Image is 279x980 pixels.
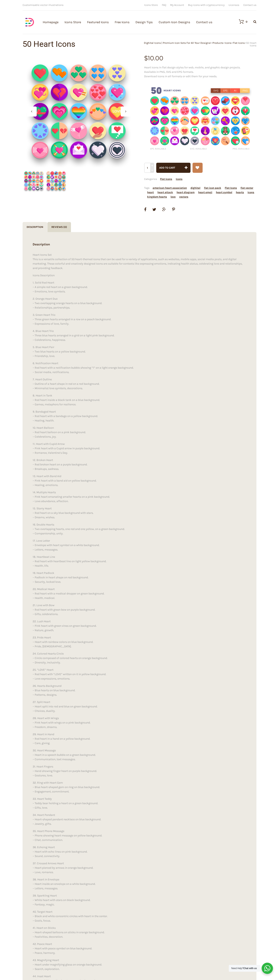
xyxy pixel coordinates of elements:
p: 36. Echoing Heart – Heart with echo lines on pink background. – Sound, connectivity. [33,845,246,858]
p: 18. Heartbeat Line – Red heart with heartbeat line on light yellow background. – Health, life. [33,555,246,568]
a: My Account [170,4,184,6]
p: 29. Heart in Hand – Red heart in a hand on a yellow background. – Care, giving. [33,732,246,745]
p: 20. Medical Heart – Red heart with a medical dropper on green background. – Health, medical. [33,587,246,600]
p: 38. Heart in Envelope – Heart inside an envelope on a white background. – Letters, messages. [33,877,246,891]
span: Customisable vector illustrations [23,3,64,6]
p: 9. Bandaged Heart – Red heart with a bandage on a yellow background. – Healing, health. [33,410,246,423]
a: love [171,195,176,198]
p: 28. Heart with Wings – Pink heart with wings on a pink background. – Freedom, dreams. [33,716,246,729]
span: Need Help? [231,967,257,970]
img: Heart Icons Cover [45,170,67,192]
a: FAQ [162,4,166,6]
div: 0 [246,20,247,23]
p: 6. Notification Heart – Red heart with a notification bubble showing “1” on a light orange backgr... [33,361,246,374]
a: hearts [236,191,244,194]
p: 31. Heart Fingers – Hand showing finger heart on purple background. – Gestures, love. [33,764,246,778]
p: Heart Icons Set This is a versatile collection of 50 heart-themed icons that can be used for a va... [33,253,246,270]
a: heart emoji [198,191,212,194]
a: kingdom hearts [147,195,167,198]
a: Products [212,41,223,44]
a: Buy icons with cryptocurrency [188,4,225,6]
h1: 50 Heart Icons [23,40,139,48]
a: dighital [191,186,200,189]
a: vectors [179,195,188,198]
img: Heart Icons [23,170,45,192]
p: 11. Heart with Cupid Arrow – Pink heart with a Cupid arrow in purple background. – Romance, Valen... [33,442,246,455]
a: heart diagram [177,191,195,194]
a: Icons [176,177,182,180]
p: 39. Sparkling Heart – White heart with stars on black background. – Fantasy, magic. [33,893,246,907]
a: american heart association [153,186,187,189]
p: 1. Solid Red Heart – A simple red heart on a green background. – Emotions, love symbols. [33,280,246,294]
p: 32. Ring with Heart Gem – Blue heart-shaped gem on ring on blue background. – Engagement, commitm... [33,781,246,794]
p: 12. Broken Heart – Red broken heart on a purple background. – Breakups, sadness. [33,458,246,471]
p: 3. Green Heart Trio – Three green hearts arranged in a row on a peach background. – Expressions o... [33,313,246,326]
p: 37. Crossed Arrows Heart – Heart pierced by arrows in orange background. – Love, romance. [33,861,246,875]
p: 40. Target Heart – Black and white concentric circles with heart in the center. – Goals, focus. [33,910,246,923]
input: Qty [144,163,154,173]
a: Contact us [243,4,256,6]
img: Heart icons png/svg/eps [144,81,256,156]
p: 25. “LOVE” Heart – Red heart with “LOVE” written on it in yellow background. – Love expressions, ... [33,668,246,681]
strong: Chat with us [243,967,257,970]
p: 16. Double Hearts – Two overlapping hearts, one red and one yellow, on a green background. – Comp... [33,522,246,536]
p: 13. Heart with Band Aid – Pink heart with a band aid on yellow background. – Healing, emotions. [33,474,246,487]
a: Reviews (0) [47,222,71,232]
p: 19. Heart Padlock – Padlock in heart shape on red background. – Security, locked love. [33,571,246,584]
bdi: 10.00 [144,54,163,62]
p: 5. Blue Heart Pair – Two blue hearts on a yellow background. – Friendship, love. [33,345,246,358]
p: 15. Starry Heart – Red heart on a sky blue background with stars. – Dreams, wishes. [33,506,246,520]
p: 41. Heart on Sticks – Heart-shaped balloons on sticks in orange background. – Festivities, decora... [33,926,246,939]
a: 0 [235,19,247,24]
p: 34. Heart Pendant – Heart-shaped pendant necklace on blue background. – Jewelry, gifts. [33,813,246,826]
a: Icons [225,41,231,44]
span: Tags [144,186,254,198]
p: 30. Heart Message – Heart in a speech bubble on a green background. – Communication, text messages. [33,748,246,762]
p: 23. Pride Heart – Heart with rainbow colors on blue background. – Pride, [DEMOGRAPHIC_DATA]. [33,635,246,649]
p: 27. Split Heart – Heart split into red and blue on green background. – Choices, duality. [33,700,246,713]
a: Flat Icons [160,177,172,180]
div: > > > > [139,42,256,47]
a: Icons Store [144,4,158,6]
p: 8. Heart in Tank – Red heart inside a black tank on a blue background. – Games, metaphors for res... [33,393,246,407]
p: 14. Multiple Hearts – Pink heart emanating smaller hearts on a pink background. – Love abundance,... [33,490,246,504]
span: $ [144,54,148,62]
p: 42. Peace Heart – Heart with peace symbol on blue background. – Peace, harmony. [33,942,246,955]
p: Icons Description [33,273,246,278]
span: 50 Heart Icons [246,41,256,47]
h2: Description [33,242,246,247]
span: Categories [144,177,182,180]
p: 33. Heart Teddy – Teddy bear holding a heart on a green background. – Gifts, love. [33,797,246,810]
p: 7. Heart Outline – Outline of a heart shape in red on a red background. – Minimalist love symbols... [33,377,246,391]
a: Licenses [229,4,239,6]
button: Add to cart [156,163,191,173]
p: 35. Heart Phone Message – Phone showing heart message on yellow background. – Chat, communication. [33,829,246,842]
p: 22. Lush Heart – Pink heart with green vines on green background. – Nature, growth. [33,619,246,633]
a: flat icon pack [204,186,221,189]
p: Heart icons in flat design styles for web, mobile, and graphic design projects. Available in PNG,... [144,65,256,79]
p: 21. Love with Bow – Red heart with green bow on purple background. – Gifts, celebrations. [33,603,246,616]
a: Flat Icons [233,41,245,44]
p: 43. Magnifying Heart – Heart under magnifying glass on orange background. – Search, exploration. [33,958,246,971]
p: 24. Colored Hearts Circle – Circle composed of colored hearts on orange background. – Diversity, ... [33,652,246,665]
a: Icons [248,191,254,194]
span: Add to cart [159,166,175,169]
p: 2. Orange Heart Duo – Two overlapping orange hearts on a blue background. – Relationships, partne... [33,297,246,310]
a: heart symbol [216,191,232,194]
p: 10. Heart Balloon – Red heart balloon on a pink background. – Celebrations, joy. [33,426,246,439]
a: Flat Icons [225,186,237,189]
a: heart [147,191,154,194]
a: flat vector [240,186,253,189]
img: Heart-Icons-Dighital _ Shop-2 [23,55,135,168]
p: 4. Blue Heart Trio – Three blue hearts arranged in a grid on a light pink background. – Celebrati... [33,329,246,342]
a: heart attack [157,191,173,194]
p: 17. Love Letter – Envelope with heart symbol on a white background. – Letters, messages. [33,539,246,552]
p: 26. Hearts Background – Blue hearts on blue background. – Patterns, designs. [33,684,246,697]
a: Description [23,222,47,232]
a: Dighital Icons | Premium Icon Sets For All Your Designs! [144,41,211,44]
